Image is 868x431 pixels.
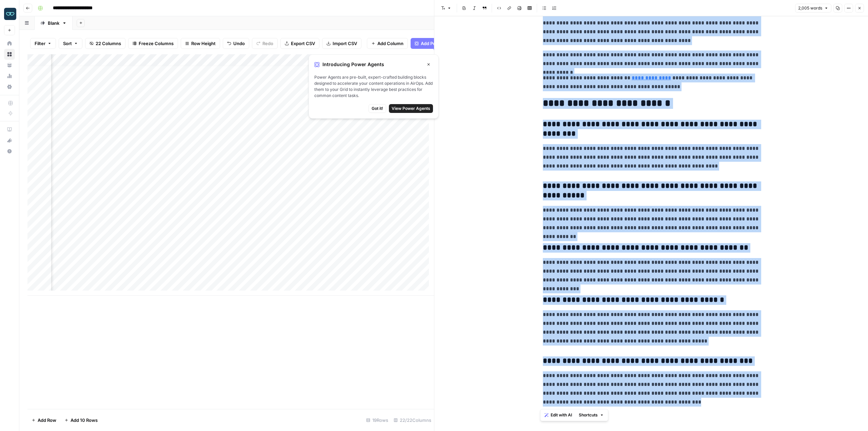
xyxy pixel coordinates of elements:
[542,411,575,419] button: Edit with AI
[252,38,278,49] button: Redo
[48,20,59,26] div: Blank
[576,411,607,419] button: Shortcuts
[96,40,121,47] span: 22 Columns
[579,412,598,418] span: Shortcuts
[314,60,433,69] div: Introducing Power Agents
[191,40,216,47] span: Row Height
[4,135,15,145] div: What's new?
[139,40,174,47] span: Freeze Columns
[63,40,72,47] span: Sort
[4,49,15,60] a: Browse
[4,146,15,157] button: Help + Support
[4,38,15,49] a: Home
[223,38,249,49] button: Undo
[372,105,383,112] span: Got it!
[4,135,15,146] button: What's new?
[85,38,125,49] button: 22 Columns
[59,38,82,49] button: Sort
[369,104,386,113] button: Got it!
[421,40,458,47] span: Add Power Agent
[322,38,361,49] button: Import CSV
[280,38,319,49] button: Export CSV
[4,124,15,135] a: AirOps Academy
[314,74,433,99] span: Power Agents are pre-built, expert-crafted building blocks designed to accelerate your content op...
[4,60,15,71] a: Your Data
[391,415,434,426] div: 22/22 Columns
[181,38,220,49] button: Row Height
[392,105,430,112] span: View Power Agents
[4,71,15,81] a: Usage
[262,40,273,47] span: Redo
[798,5,822,11] span: 2,005 words
[38,417,56,424] span: Add Row
[333,40,357,47] span: Import CSV
[71,417,98,424] span: Add 10 Rows
[795,4,831,13] button: 2,005 words
[35,40,45,47] span: Filter
[377,40,403,47] span: Add Column
[551,412,572,418] span: Edit with AI
[363,415,391,426] div: 19 Rows
[233,40,245,47] span: Undo
[35,16,73,30] a: Blank
[389,104,433,113] button: View Power Agents
[30,38,56,49] button: Filter
[4,5,15,22] button: Workspace: Zola Inc
[128,38,178,49] button: Freeze Columns
[4,8,16,20] img: Zola Inc Logo
[411,38,462,49] button: Add Power Agent
[4,81,15,92] a: Settings
[291,40,315,47] span: Export CSV
[367,38,408,49] button: Add Column
[27,415,60,426] button: Add Row
[60,415,102,426] button: Add 10 Rows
